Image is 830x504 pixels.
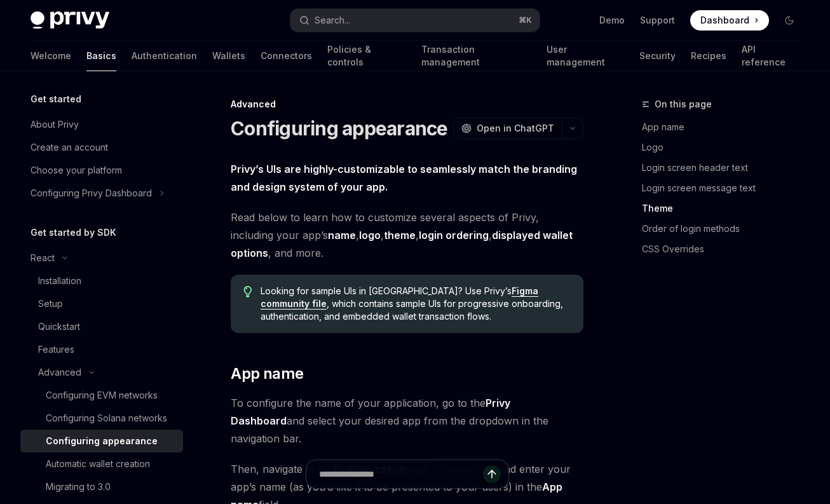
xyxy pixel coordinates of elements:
a: Wallets [212,41,245,71]
span: App name [231,364,303,384]
h1: Configuring appearance [231,117,448,140]
strong: Privy’s UIs are highly-customizable to seamlessly match the branding and design system of your app. [231,163,577,193]
button: Send message [483,465,501,483]
a: API reference [742,41,799,71]
a: CSS Overrides [642,239,810,259]
a: Basics [86,41,116,71]
a: Quickstart [20,315,183,338]
div: About Privy [31,117,79,132]
a: User management [547,41,624,71]
a: Configuring appearance [20,430,183,453]
div: Configuring appearance [46,433,158,449]
button: Toggle dark mode [779,10,799,31]
div: Migrating to 3.0 [46,479,111,494]
a: Welcome [31,41,71,71]
div: Advanced [231,98,583,111]
a: Authentication [132,41,197,71]
div: Configuring Privy Dashboard [31,186,152,201]
div: Setup [38,296,63,311]
span: Dashboard [700,14,749,27]
a: About Privy [20,113,183,136]
div: React [31,250,55,266]
a: Installation [20,269,183,292]
a: logo [359,229,381,242]
a: Login screen header text [642,158,810,178]
a: Logo [642,137,810,158]
button: Open in ChatGPT [453,118,562,139]
span: Read below to learn how to customize several aspects of Privy, including your app’s , , , , , and... [231,208,583,262]
a: App name [642,117,810,137]
a: theme [384,229,416,242]
a: Create an account [20,136,183,159]
span: Looking for sample UIs in [GEOGRAPHIC_DATA]? Use Privy’s , which contains sample UIs for progress... [261,285,571,323]
a: Choose your platform [20,159,183,182]
a: Transaction management [421,41,531,71]
a: Connectors [261,41,312,71]
a: Theme [642,198,810,219]
img: dark logo [31,11,109,29]
h5: Get started [31,92,81,107]
a: Order of login methods [642,219,810,239]
div: Choose your platform [31,163,122,178]
div: Advanced [38,365,81,380]
h5: Get started by SDK [31,225,116,240]
span: ⌘ K [519,15,532,25]
a: Setup [20,292,183,315]
div: Create an account [31,140,108,155]
div: Search... [315,13,350,28]
a: Configuring Solana networks [20,407,183,430]
a: Support [640,14,675,27]
a: Features [20,338,183,361]
a: Recipes [691,41,726,71]
span: On this page [655,97,712,112]
a: Policies & controls [327,41,406,71]
a: Configuring EVM networks [20,384,183,407]
div: Automatic wallet creation [46,456,150,472]
a: name [328,229,356,242]
div: Quickstart [38,319,80,334]
div: Features [38,342,74,357]
a: Login screen message text [642,178,810,198]
a: Security [639,41,676,71]
button: Search...⌘K [290,9,540,32]
span: To configure the name of your application, go to the and select your desired app from the dropdow... [231,394,583,447]
div: Configuring EVM networks [46,388,158,403]
a: Migrating to 3.0 [20,475,183,498]
div: Configuring Solana networks [46,411,167,426]
a: Demo [599,14,625,27]
a: Dashboard [690,10,769,31]
svg: Tip [243,286,252,297]
a: login ordering [419,229,489,242]
a: Automatic wallet creation [20,453,183,475]
span: Open in ChatGPT [477,122,554,135]
div: Installation [38,273,81,289]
